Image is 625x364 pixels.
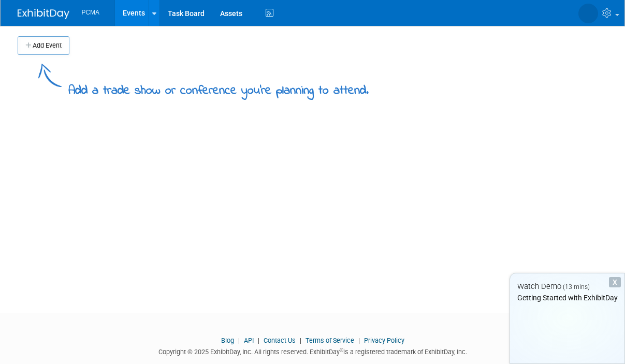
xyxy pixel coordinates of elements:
div: Add a trade show or conference you're planning to attend. [68,75,369,100]
span: (13 mins) [563,283,590,290]
button: Add Event [18,36,69,55]
div: Getting Started with ExhibitDay [510,293,624,303]
a: Terms of Service [306,337,354,344]
sup: ® [340,347,343,353]
span: | [356,337,362,344]
div: Dismiss [609,277,621,287]
a: Privacy Policy [364,337,404,344]
img: Meghan Kealey [578,4,598,23]
span: PCMA [82,9,99,16]
div: Watch Demo [510,281,624,292]
span: | [297,337,304,344]
a: Blog [221,337,234,344]
span: | [255,337,262,344]
img: ExhibitDay [18,9,69,19]
a: API [244,337,254,344]
a: Contact Us [264,337,296,344]
span: | [236,337,242,344]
